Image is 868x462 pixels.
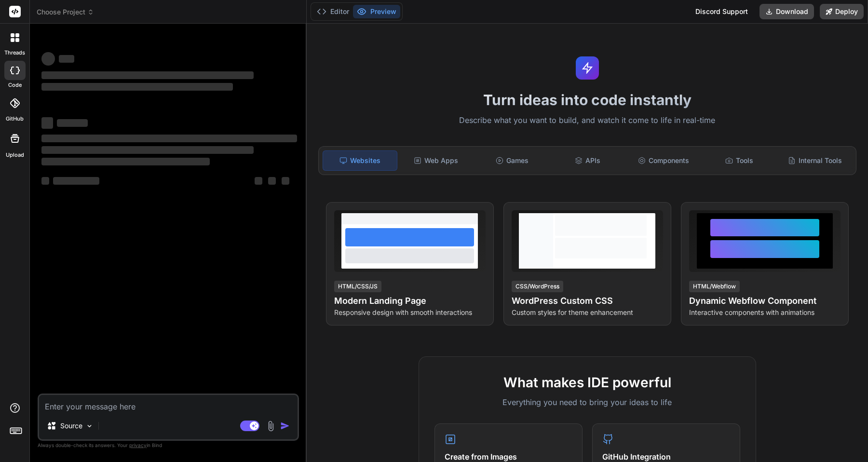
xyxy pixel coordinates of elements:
div: Components [626,150,700,171]
h4: Modern Landing Page [334,294,486,308]
div: APIs [551,150,624,171]
button: Deploy [820,4,864,19]
span: ‌ [59,55,74,63]
div: CSS/WordPress [512,281,563,292]
img: icon [280,421,290,431]
span: ‌ [282,177,289,185]
img: attachment [265,421,276,432]
span: ‌ [41,158,210,165]
div: Web Apps [399,150,473,171]
h1: Turn ideas into code instantly [312,91,862,109]
span: ‌ [41,135,297,142]
span: privacy [129,442,147,448]
span: ‌ [41,71,254,79]
div: Discord Support [690,4,754,19]
span: ‌ [41,117,53,129]
span: ‌ [255,177,262,185]
p: Responsive design with smooth interactions [334,308,486,317]
img: Pick Models [85,422,94,430]
span: ‌ [41,177,49,185]
span: ‌ [41,52,55,66]
p: Always double-check its answers. Your in Bind [38,441,299,450]
span: Choose Project [37,7,94,17]
button: Editor [313,5,353,18]
div: HTML/CSS/JS [334,281,381,292]
p: Custom styles for theme enhancement [512,308,663,317]
p: Source [60,421,82,431]
div: Tools [703,150,776,171]
span: ‌ [41,146,254,154]
div: Internal Tools [778,150,852,171]
label: threads [4,49,25,57]
h4: WordPress Custom CSS [512,294,663,308]
div: Games [475,150,549,171]
label: Upload [6,151,24,159]
span: ‌ [268,177,276,185]
span: ‌ [41,83,233,91]
button: Download [759,4,814,19]
h4: Dynamic Webflow Component [689,294,841,308]
span: ‌ [53,177,99,185]
h2: What makes IDE powerful [434,372,740,393]
label: code [8,81,22,89]
p: Describe what you want to build, and watch it come to life in real-time [312,114,862,127]
p: Interactive components with animations [689,308,841,317]
span: ‌ [57,119,88,127]
div: HTML/Webflow [689,281,740,292]
button: Preview [353,5,400,18]
p: Everything you need to bring your ideas to life [434,396,740,408]
label: GitHub [6,115,24,123]
div: Websites [323,150,397,171]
